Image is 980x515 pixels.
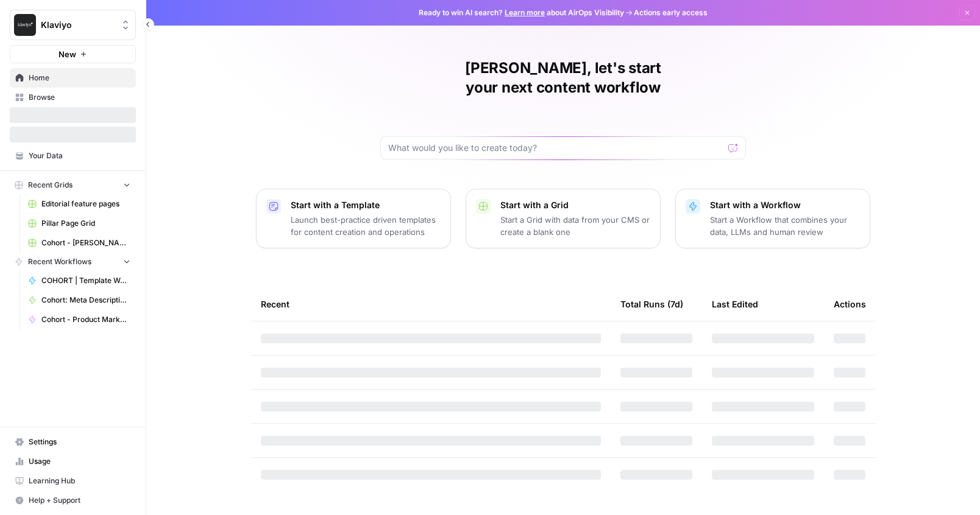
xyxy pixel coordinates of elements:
[29,92,130,103] span: Browse
[261,287,601,321] div: Recent
[466,189,661,248] button: Start with a GridStart a Grid with data from your CMS or create a blank one
[29,72,130,83] span: Home
[500,199,650,211] p: Start with a Grid
[712,287,758,321] div: Last Edited
[256,189,451,248] button: Start with a TemplateLaunch best-practice driven templates for content creation and operations
[23,214,136,233] a: Pillar Page Grid
[634,7,708,18] span: Actions early access
[675,189,870,248] button: Start with a WorkflowStart a Workflow that combines your data, LLMs and human review
[23,310,136,329] a: Cohort - Product Marketing Insights ([PERSON_NAME])
[23,233,136,253] a: Cohort - [PERSON_NAME] Sandbox - Event Creation
[14,14,36,36] img: Klaviyo Logo
[29,150,130,161] span: Your Data
[10,432,136,452] a: Settings
[28,180,73,191] span: Recent Grids
[710,214,860,238] p: Start a Workflow that combines your data, LLMs and human review
[10,45,136,63] button: New
[41,275,130,286] span: COHORT | Template Workflow
[41,19,115,31] span: Klaviyo
[29,456,130,467] span: Usage
[23,290,136,310] a: Cohort: Meta Description Test
[10,176,136,194] button: Recent Grids
[388,142,723,154] input: What would you like to create today?
[10,452,136,471] a: Usage
[10,146,136,166] a: Your Data
[10,10,136,40] button: Workspace: Klaviyo
[41,314,130,325] span: Cohort - Product Marketing Insights ([PERSON_NAME])
[291,199,441,211] p: Start with a Template
[41,295,130,306] span: Cohort: Meta Description Test
[291,214,441,238] p: Launch best-practice driven templates for content creation and operations
[23,271,136,290] a: COHORT | Template Workflow
[41,237,130,248] span: Cohort - [PERSON_NAME] Sandbox - Event Creation
[23,194,136,214] a: Editorial feature pages
[620,287,683,321] div: Total Runs (7d)
[10,68,136,88] a: Home
[59,48,76,60] span: New
[419,7,624,18] span: Ready to win AI search? about AirOps Visibility
[29,495,130,506] span: Help + Support
[10,88,136,107] a: Browse
[10,253,136,271] button: Recent Workflows
[29,475,130,486] span: Learning Hub
[41,198,130,209] span: Editorial feature pages
[505,8,545,17] a: Learn more
[10,491,136,510] button: Help + Support
[10,471,136,491] a: Learning Hub
[500,214,650,238] p: Start a Grid with data from your CMS or create a blank one
[41,218,130,229] span: Pillar Page Grid
[834,287,866,321] div: Actions
[28,256,91,267] span: Recent Workflows
[710,199,860,211] p: Start with a Workflow
[380,58,746,97] h1: [PERSON_NAME], let's start your next content workflow
[29,436,130,447] span: Settings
